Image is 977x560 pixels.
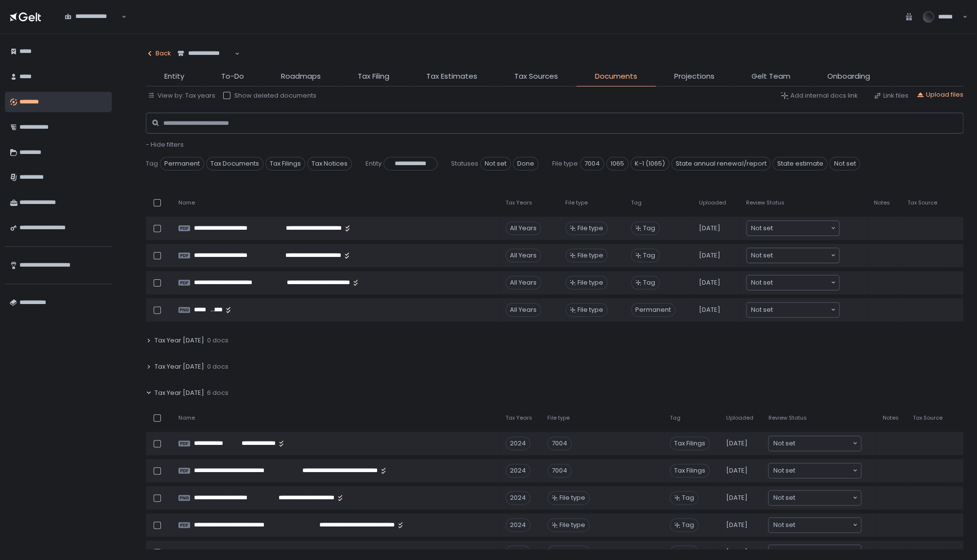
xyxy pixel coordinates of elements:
[795,439,852,448] input: Search for option
[682,548,694,557] span: Tag
[698,224,720,233] span: [DATE]
[631,199,642,206] span: Tag
[773,466,795,475] span: Not set
[506,276,541,289] div: All Years
[773,278,830,288] input: Search for option
[912,414,942,422] span: Tax Source
[506,414,532,422] span: Tax Years
[726,414,753,422] span: Uploaded
[146,140,184,149] span: - Hide filters
[506,199,532,206] span: Tax Years
[506,464,530,477] div: 2024
[827,71,870,82] span: Onboarding
[160,157,204,170] span: Permanent
[768,463,861,478] div: Search for option
[577,224,603,233] span: File type
[907,199,937,206] span: Tax Source
[178,414,195,422] span: Name
[682,493,694,502] span: Tag
[698,199,726,206] span: Uploaded
[426,71,477,82] span: Tax Estimates
[631,303,675,317] span: Permanent
[670,414,680,422] span: Tag
[726,466,747,475] span: [DATE]
[829,157,860,170] span: Not set
[873,199,890,206] span: Notes
[506,491,530,505] div: 2024
[747,248,839,263] div: Search for option
[146,49,171,58] div: Back
[670,437,710,450] span: Tax Filings
[698,278,720,287] span: [DATE]
[171,44,240,64] div: Search for option
[751,223,773,233] span: Not set
[547,464,572,477] div: 7004
[577,251,603,260] span: File type
[747,275,839,290] div: Search for option
[698,305,720,314] span: [DATE]
[726,439,747,448] span: [DATE]
[146,159,158,168] span: Tag
[746,199,785,206] span: Review Status
[682,521,694,529] span: Tag
[674,71,715,82] span: Projections
[773,223,830,233] input: Search for option
[726,493,747,502] span: [DATE]
[795,493,852,503] input: Search for option
[643,224,655,233] span: Tag
[547,414,570,422] span: File type
[547,437,572,450] div: 7004
[773,547,795,557] span: Not set
[698,251,720,260] span: [DATE]
[514,71,558,82] span: Tax Sources
[206,157,263,170] span: Tax Documents
[155,389,204,397] span: Tax Year [DATE]
[795,520,852,530] input: Search for option
[643,278,655,287] span: Tag
[643,251,655,260] span: Tag
[773,520,795,530] span: Not set
[781,91,858,100] button: Add internal docs link
[559,521,585,529] span: File type
[177,58,234,68] input: Search for option
[751,71,790,82] span: Gelt Team
[559,548,585,557] span: File type
[916,90,963,99] button: Upload files
[751,305,773,315] span: Not set
[768,545,861,560] div: Search for option
[506,518,530,532] div: 2024
[146,44,171,63] button: Back
[451,159,478,168] span: Statuses
[795,466,852,475] input: Search for option
[164,71,184,82] span: Entity
[480,157,511,170] span: Not set
[751,278,773,288] span: Not set
[221,71,244,82] span: To-Do
[506,221,541,235] div: All Years
[552,159,578,168] span: File type
[768,436,861,451] div: Search for option
[155,336,204,345] span: Tax Year [DATE]
[366,159,382,168] span: Entity
[773,305,830,315] input: Search for option
[772,157,827,170] span: State estimate
[726,521,747,529] span: [DATE]
[671,157,770,170] span: State annual renewal/report
[358,71,389,82] span: Tax Filing
[565,199,588,206] span: File type
[506,249,541,262] div: All Years
[751,251,773,260] span: Not set
[207,362,228,371] span: 0 docs
[630,157,669,170] span: K-1 (1065)
[773,251,830,260] input: Search for option
[670,464,710,477] span: Tax Filings
[773,493,795,503] span: Not set
[513,157,539,170] span: Done
[58,7,126,27] div: Search for option
[506,437,530,450] div: 2024
[307,157,352,170] span: Tax Notices
[148,91,215,100] button: View by: Tax years
[281,71,321,82] span: Roadmaps
[768,414,806,422] span: Review Status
